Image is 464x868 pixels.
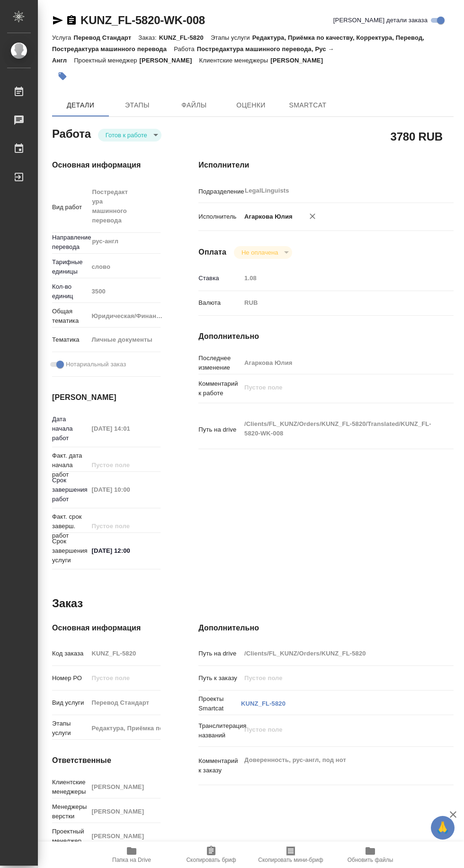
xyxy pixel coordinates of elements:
p: Этапы услуги [211,34,252,41]
h2: Заказ [52,596,83,611]
p: Последнее изменение [198,354,241,372]
p: Этапы услуги [52,719,88,738]
p: Вид работ [52,203,88,212]
p: Путь на drive [198,425,241,434]
input: Пустое поле [88,519,161,533]
p: Проекты Smartcat [198,694,241,713]
div: Готов к работе [98,129,161,142]
p: Исполнитель [198,212,241,221]
p: Направление перевода [52,233,88,252]
button: Обновить файлы [330,841,410,868]
div: RUB [241,295,432,311]
input: Пустое поле [88,422,161,435]
p: Клиентские менеджеры [199,57,271,64]
p: Срок завершения работ [52,476,88,504]
span: Обновить файлы [348,857,393,863]
a: KUNZ_FL-5820 [241,700,286,707]
p: Тарифные единицы [52,257,88,276]
p: Клиентские менеджеры [52,778,88,797]
p: Путь к заказу [198,673,241,683]
input: Пустое поле [241,671,432,685]
input: Пустое поле [241,647,432,660]
span: [PERSON_NAME] детали заказа [333,16,428,25]
h4: Оплата [198,247,226,258]
h4: Основная информация [52,622,161,634]
span: Этапы [115,99,160,111]
input: Пустое поле [241,271,432,285]
p: Менеджеры верстки [52,802,88,821]
a: KUNZ_FL-5820-WK-008 [80,14,205,27]
input: Пустое поле [88,829,161,843]
div: Юридическая/Финансовая [88,308,174,324]
button: Добавить тэг [52,66,73,87]
p: Комментарий к работе [198,379,241,398]
input: ✎ Введи что-нибудь [88,544,161,558]
span: Папка на Drive [112,857,151,863]
h4: Дополнительно [198,331,454,342]
h4: Дополнительно [198,622,454,634]
p: Вид услуги [52,698,88,708]
p: [PERSON_NAME] [140,57,199,64]
p: Заказ: [138,34,159,41]
span: Файлы [171,99,217,111]
button: Удалить исполнителя [302,206,323,227]
h4: [PERSON_NAME] [52,392,161,403]
button: Скопировать ссылку [66,15,77,26]
p: Перевод Стандарт [73,34,138,41]
textarea: Доверенность, рус-англ, под нот [241,752,432,778]
p: Подразделение [198,187,241,196]
p: Кол-во единиц [52,282,88,301]
span: Скопировать бриф [186,857,236,863]
p: Путь на drive [198,649,241,658]
div: слово [88,259,174,275]
input: Пустое поле [88,805,161,818]
button: Не оплачена [239,248,281,257]
p: Агаркова Юлия [241,212,293,221]
p: Транслитерация названий [198,721,241,740]
button: Скопировать мини-бриф [251,841,330,868]
input: Пустое поле [88,458,161,472]
p: Работа [174,45,197,53]
span: Нотариальный заказ [66,360,126,369]
button: Скопировать бриф [171,841,251,868]
div: Готов к работе [234,246,292,259]
span: Скопировать мини-бриф [258,857,323,863]
input: Пустое поле [88,671,161,685]
span: Оценки [228,99,274,111]
p: Проектный менеджер [52,827,88,846]
h2: Работа [52,124,91,142]
input: Пустое поле [88,284,161,298]
p: Срок завершения услуги [52,537,88,565]
p: Дата начала работ [52,415,88,443]
p: Комментарий к заказу [198,756,241,775]
p: Факт. дата начала работ [52,451,88,479]
p: Факт. срок заверш. работ [52,512,88,540]
p: Номер РО [52,673,88,683]
span: SmartCat [285,99,330,111]
p: Проектный менеджер [74,57,139,64]
p: Общая тематика [52,307,88,326]
h4: Ответственные [52,755,161,766]
p: Валюта [198,298,241,308]
button: Скопировать ссылку для ЯМессенджера [52,15,63,26]
span: 🙏 [435,818,451,838]
button: Папка на Drive [92,841,171,868]
p: [PERSON_NAME] [270,57,330,64]
input: Пустое поле [88,483,161,496]
input: Пустое поле [241,356,432,370]
div: Личные документы [88,332,174,348]
p: Тематика [52,335,88,345]
input: Пустое поле [88,696,161,709]
span: Детали [58,99,103,111]
p: Услуга [52,34,73,41]
h4: Основная информация [52,159,161,171]
button: 🙏 [431,816,455,840]
p: Ставка [198,274,241,283]
input: Пустое поле [88,647,161,660]
input: Пустое поле [88,780,161,794]
input: Пустое поле [88,721,161,735]
p: KUNZ_FL-5820 [159,34,211,41]
h2: 3780 RUB [391,128,443,144]
p: Код заказа [52,649,88,658]
h4: Исполнители [198,159,454,171]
